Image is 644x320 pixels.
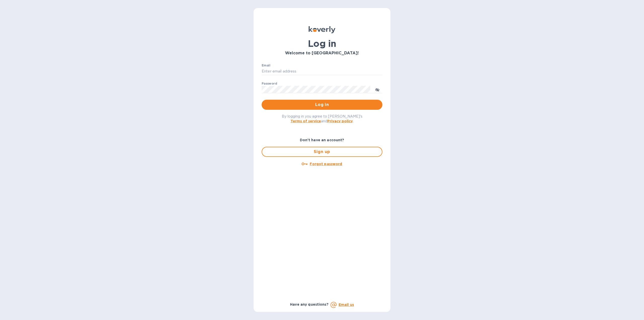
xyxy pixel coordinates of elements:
b: Have any questions? [290,302,329,306]
span: Log in [266,102,378,108]
img: Koverly [309,26,335,33]
a: Privacy policy [327,119,353,123]
a: Email us [339,303,354,307]
span: By logging in you agree to [PERSON_NAME]'s and . [282,114,363,123]
button: Log in [262,100,382,110]
button: Sign up [262,147,382,157]
input: Enter email address [262,68,382,75]
label: Password [262,82,277,85]
label: Email [262,64,270,67]
button: toggle password visibility [372,84,382,94]
h1: Log in [262,38,382,49]
u: Forgot password [310,162,342,166]
b: Don't have an account? [300,138,344,142]
span: Sign up [266,149,378,155]
a: Terms of service [291,119,321,123]
h3: Welcome to [GEOGRAPHIC_DATA]! [262,51,382,56]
